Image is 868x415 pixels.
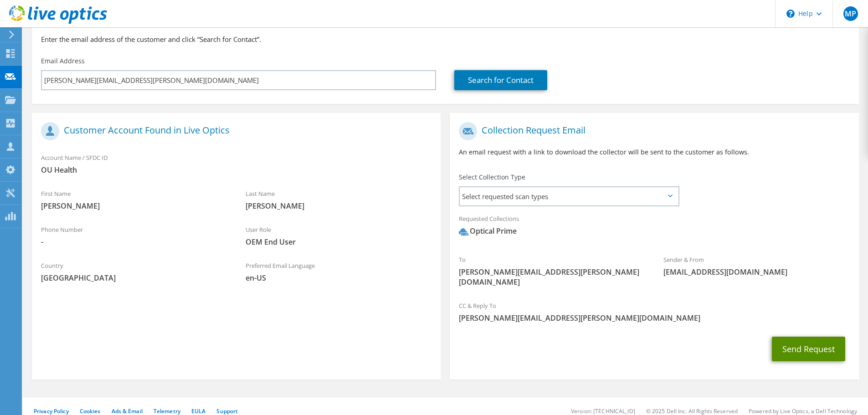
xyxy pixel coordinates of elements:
span: [GEOGRAPHIC_DATA] [41,273,227,283]
div: Phone Number [32,220,236,251]
svg: \n [786,10,795,18]
a: Search for Contact [454,70,547,90]
span: OEM End User [246,237,432,247]
div: Preferred Email Language [236,256,441,287]
label: Select Collection Type [459,173,525,182]
div: Last Name [236,184,441,215]
label: Email Address [41,56,85,66]
a: Support [216,407,238,415]
li: © 2025 Dell Inc. All Rights Reserved [646,407,738,415]
div: Account Name / SFDC ID [32,148,441,179]
div: Optical Prime [459,226,517,236]
h1: Customer Account Found in Live Optics [41,122,427,140]
a: EULA [191,407,205,415]
div: Sender & From [654,250,859,282]
div: CC & Reply To [450,296,858,328]
a: Telemetry [154,407,180,415]
span: [PERSON_NAME][EMAIL_ADDRESS][PERSON_NAME][DOMAIN_NAME] [459,267,645,287]
div: Country [32,256,236,287]
span: Select requested scan types [460,187,678,205]
li: Powered by Live Optics, a Dell Technology [749,407,857,415]
span: [PERSON_NAME] [246,201,432,211]
span: [EMAIL_ADDRESS][DOMAIN_NAME] [663,267,850,277]
span: MP [843,6,858,21]
span: - [41,237,227,247]
span: [PERSON_NAME][EMAIL_ADDRESS][PERSON_NAME][DOMAIN_NAME] [459,313,849,323]
div: To [450,250,654,292]
span: [PERSON_NAME] [41,201,227,211]
li: Version: [TECHNICAL_ID] [571,407,635,415]
h3: Enter the email address of the customer and click “Search for Contact”. [41,34,850,44]
a: Ads & Email [112,407,143,415]
a: Privacy Policy [34,407,69,415]
span: OU Health [41,165,431,175]
a: Cookies [80,407,101,415]
p: An email request with a link to download the collector will be sent to the customer as follows. [459,147,849,157]
div: First Name [32,184,236,215]
h1: Collection Request Email [459,122,845,140]
button: Send Request [772,337,845,361]
div: Requested Collections [450,209,858,246]
span: en-US [246,273,432,283]
div: User Role [236,220,441,251]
